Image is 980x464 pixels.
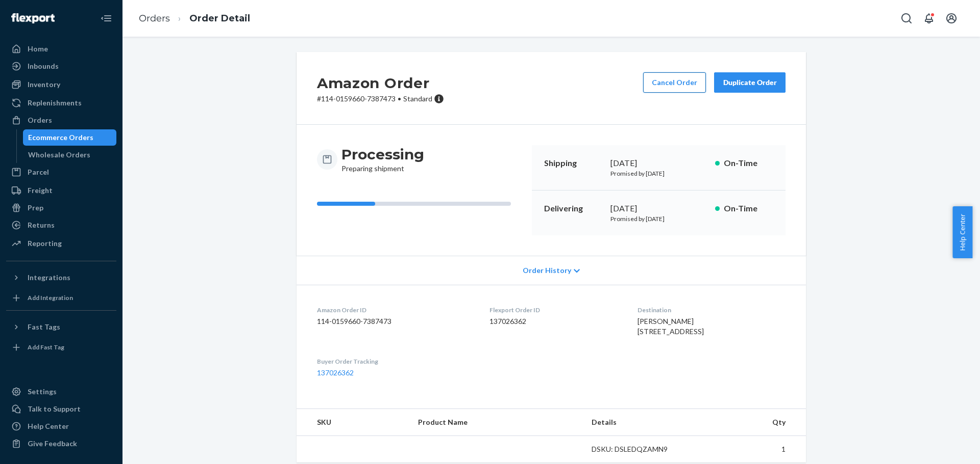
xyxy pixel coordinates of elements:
[6,269,116,286] button: Integrations
[341,145,424,163] h3: Processing
[28,150,90,160] div: Wholesale Orders
[23,129,117,146] a: Ecommerce Orders
[6,58,116,74] a: Inbounds
[398,94,401,103] span: •
[6,95,116,111] a: Replenishments
[28,132,93,143] div: Ecommerce Orders
[189,13,250,24] a: Order Detail
[317,368,354,377] a: 137026362
[28,343,64,351] div: Add Fast Tag
[6,235,116,252] a: Reporting
[638,306,786,314] dt: Destination
[610,157,707,169] div: [DATE]
[6,319,116,335] button: Fast Tags
[317,306,473,314] dt: Amazon Order ID
[919,8,939,29] button: Open notifications
[28,238,62,249] div: Reporting
[28,387,57,397] div: Settings
[610,203,707,214] div: [DATE]
[28,98,82,108] div: Replenishments
[341,145,424,174] div: Preparing shipment
[6,339,116,356] a: Add Fast Tag
[544,157,602,169] p: Shipping
[403,94,432,103] span: Standard
[592,444,688,454] div: DSKU: DSLEDQZAMN9
[6,290,116,306] a: Add Integration
[6,41,116,57] a: Home
[28,421,69,431] div: Help Center
[317,94,444,104] p: # 114-0159660-7387473
[583,409,696,436] th: Details
[696,436,806,463] td: 1
[28,44,48,54] div: Home
[489,316,622,326] dd: 137026362
[489,306,622,314] dt: Flexport Order ID
[896,8,917,29] button: Open Search Box
[6,112,116,128] a: Orders
[139,13,170,24] a: Orders
[317,72,444,94] h2: Amazon Order
[610,169,707,178] p: Promised by [DATE]
[544,203,602,214] p: Delivering
[28,404,81,414] div: Talk to Support
[6,76,116,93] a: Inventory
[28,185,53,196] div: Freight
[6,164,116,180] a: Parcel
[952,206,972,258] button: Help Center
[6,182,116,199] a: Freight
[23,147,117,163] a: Wholesale Orders
[610,214,707,223] p: Promised by [DATE]
[28,61,59,71] div: Inbounds
[28,439,77,449] div: Give Feedback
[714,72,786,93] button: Duplicate Order
[523,265,571,276] span: Order History
[28,115,52,125] div: Orders
[28,293,73,302] div: Add Integration
[317,316,473,326] dd: 114-0159660-7387473
[6,435,116,452] button: Give Feedback
[6,384,116,400] a: Settings
[28,79,60,90] div: Inventory
[28,322,60,332] div: Fast Tags
[297,409,410,436] th: SKU
[941,8,962,29] button: Open account menu
[724,203,773,214] p: On-Time
[6,401,116,417] a: Talk to Support
[11,13,55,23] img: Flexport logo
[28,203,43,213] div: Prep
[410,409,583,436] th: Product Name
[6,418,116,434] a: Help Center
[723,77,777,88] div: Duplicate Order
[638,317,704,336] span: [PERSON_NAME] [STREET_ADDRESS]
[28,272,70,283] div: Integrations
[6,200,116,216] a: Prep
[317,357,473,366] dt: Buyer Order Tracking
[6,217,116,233] a: Returns
[724,157,773,169] p: On-Time
[28,220,55,230] div: Returns
[96,8,116,29] button: Close Navigation
[131,4,258,34] ol: breadcrumbs
[28,167,49,177] div: Parcel
[643,72,706,93] button: Cancel Order
[696,409,806,436] th: Qty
